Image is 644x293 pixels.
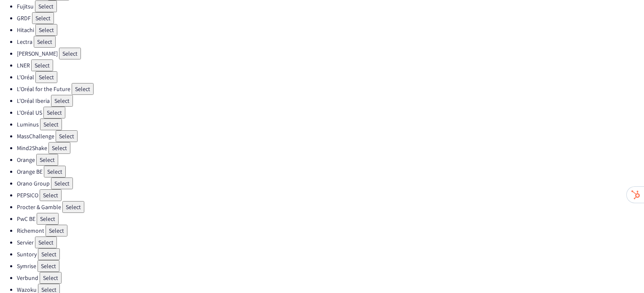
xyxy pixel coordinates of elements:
button: Select [36,154,58,166]
li: Luminus [17,118,644,130]
li: Verbund [17,272,644,284]
li: Richemont [17,225,644,237]
li: Orange BE [17,166,644,177]
li: Procter & Gamble [17,201,644,213]
button: Select [34,36,56,48]
li: L'Oréal US [17,107,644,118]
button: Select [48,142,70,154]
button: Select [35,71,57,83]
button: Select [40,272,62,284]
button: Select [35,24,57,36]
button: Select [38,248,60,260]
button: Select [51,177,73,189]
li: Fujitsu [17,0,644,12]
li: Mind2Shake [17,142,644,154]
button: Select [38,260,59,272]
button: Select [72,83,94,95]
li: L'Oréal [17,71,644,83]
li: LNER [17,59,644,71]
button: Select [31,59,53,71]
li: PwC BE [17,213,644,225]
li: [PERSON_NAME] [17,48,644,59]
li: Orange [17,154,644,166]
li: L'Oréal Iberia [17,95,644,107]
button: Select [62,201,84,213]
li: Suntory [17,248,644,260]
button: Select [35,0,57,12]
li: Symrise [17,260,644,272]
button: Select [32,12,54,24]
li: GRDF [17,12,644,24]
button: Select [40,118,62,130]
button: Select [46,225,67,237]
li: Orano Group [17,177,644,189]
li: MassChallenge [17,130,644,142]
li: PEPSICO [17,189,644,201]
button: Select [35,237,57,248]
li: Lectra [17,36,644,48]
button: Select [59,48,81,59]
button: Select [37,213,59,225]
li: Servier [17,237,644,248]
button: Select [43,107,65,118]
li: Hitachi [17,24,644,36]
li: L'Oréal for the Future [17,83,644,95]
button: Select [51,95,73,107]
button: Select [44,166,66,177]
button: Select [40,189,62,201]
button: Select [56,130,78,142]
iframe: Chat Widget [602,253,644,293]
